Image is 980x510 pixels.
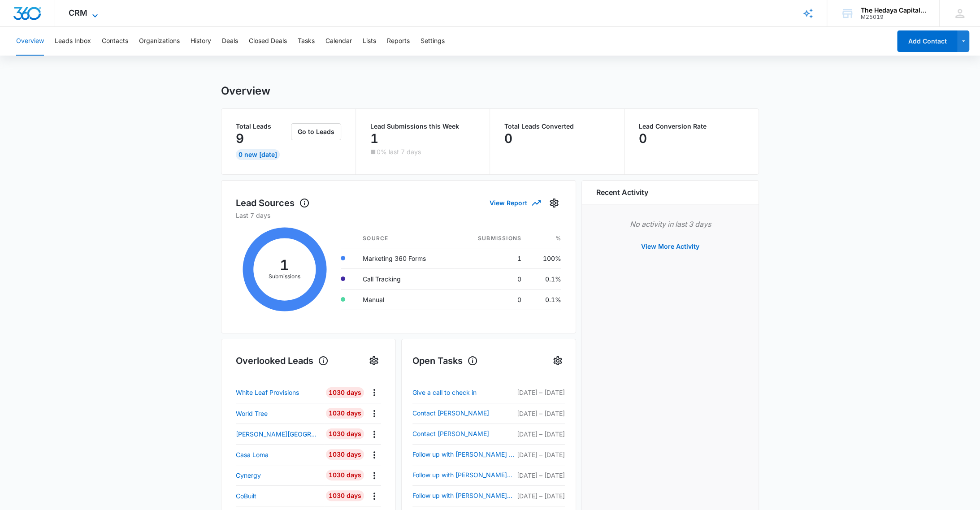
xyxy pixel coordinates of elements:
[102,27,128,56] button: Contacts
[356,289,455,310] td: Manual
[596,219,744,229] p: No activity in last 3 days
[55,27,91,56] button: Leads Inbox
[455,248,529,268] td: 1
[412,354,478,367] h1: Open Tasks
[517,429,565,439] p: [DATE] – [DATE]
[356,248,455,268] td: Marketing 360 Forms
[897,30,958,52] button: Add Contact
[69,8,87,17] span: CRM
[529,289,561,310] td: 0.1%
[551,354,565,368] button: Settings
[326,387,364,398] div: 1030 Days
[326,490,364,501] div: 1030 Days
[298,27,315,56] button: Tasks
[370,131,378,146] p: 1
[236,471,261,480] p: Cynergy
[326,428,364,439] div: 1030 Days
[16,27,44,56] button: Overview
[191,27,211,56] button: History
[517,450,565,459] p: [DATE] – [DATE]
[412,387,517,398] a: Give a call to check in
[367,489,381,503] button: Actions
[236,409,324,418] a: World Tree
[249,27,287,56] button: Closed Deals
[421,27,445,56] button: Settings
[517,388,565,397] p: [DATE] – [DATE]
[529,268,561,289] td: 0.1%
[326,408,364,419] div: 1030 Days
[455,289,529,310] td: 0
[412,449,517,460] a: Follow up with [PERSON_NAME] on Term Sheet
[639,123,745,130] p: Lead Conversion Rate
[367,406,381,420] button: Actions
[517,409,565,418] p: [DATE] – [DATE]
[367,427,381,441] button: Actions
[363,27,376,56] button: Lists
[412,490,517,501] a: Follow up with [PERSON_NAME] after his discussions with Belgium
[222,27,238,56] button: Deals
[455,268,529,289] td: 0
[412,408,517,419] a: Contact [PERSON_NAME]
[529,229,561,248] th: %
[356,268,455,289] td: Call Tracking
[236,196,310,210] h1: Lead Sources
[387,27,410,56] button: Reports
[291,128,341,135] a: Go to Leads
[367,468,381,482] button: Actions
[236,429,317,439] p: [PERSON_NAME][GEOGRAPHIC_DATA]
[529,248,561,268] td: 100%
[517,491,565,501] p: [DATE] – [DATE]
[139,27,180,56] button: Organizations
[326,449,364,460] div: 1030 Days
[236,354,329,367] h1: Overlooked Leads
[236,388,299,397] p: White Leaf Provisions
[370,123,476,130] p: Lead Submissions this Week
[236,211,561,220] p: Last 7 days
[236,450,269,459] p: Casa Loma
[236,388,324,397] a: White Leaf Provisions
[326,470,364,480] div: 1030 Days
[236,450,324,459] a: Casa Loma
[356,229,455,248] th: Source
[517,471,565,480] p: [DATE] – [DATE]
[632,236,708,257] button: View More Activity
[236,491,324,501] a: CoBuilt
[596,187,648,198] h6: Recent Activity
[236,471,324,480] a: Cynergy
[236,149,280,160] div: 0 New [DATE]
[861,7,926,14] div: account name
[455,229,529,248] th: Submissions
[236,491,256,501] p: CoBuilt
[325,27,352,56] button: Calendar
[236,131,244,146] p: 9
[291,123,341,140] button: Go to Leads
[377,149,421,155] p: 0% last 7 days
[504,123,610,130] p: Total Leads Converted
[861,14,926,20] div: account id
[236,409,268,418] p: World Tree
[236,429,324,439] a: [PERSON_NAME][GEOGRAPHIC_DATA]
[490,195,540,211] button: View Report
[639,131,647,146] p: 0
[412,428,517,439] a: Contact [PERSON_NAME]
[221,84,270,98] h1: Overview
[367,448,381,462] button: Actions
[367,385,381,399] button: Actions
[412,470,517,480] a: Follow up with [PERSON_NAME] regarding Terms Sheet
[504,131,512,146] p: 0
[547,196,561,210] button: Settings
[367,354,381,368] button: Settings
[236,123,289,130] p: Total Leads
